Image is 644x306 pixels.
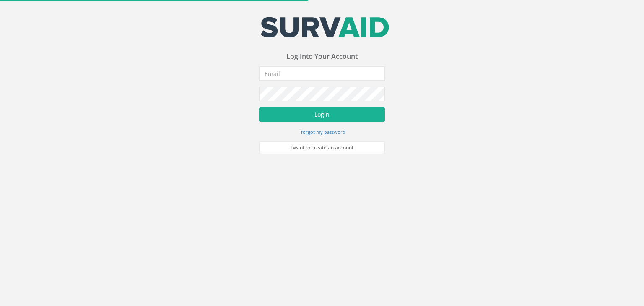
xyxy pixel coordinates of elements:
[299,128,345,136] a: I forgot my password
[299,129,345,135] small: I forgot my password
[259,141,385,154] a: I want to create an account
[259,66,385,81] input: Email
[259,53,385,60] h3: Log Into Your Account
[259,107,385,122] button: Login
